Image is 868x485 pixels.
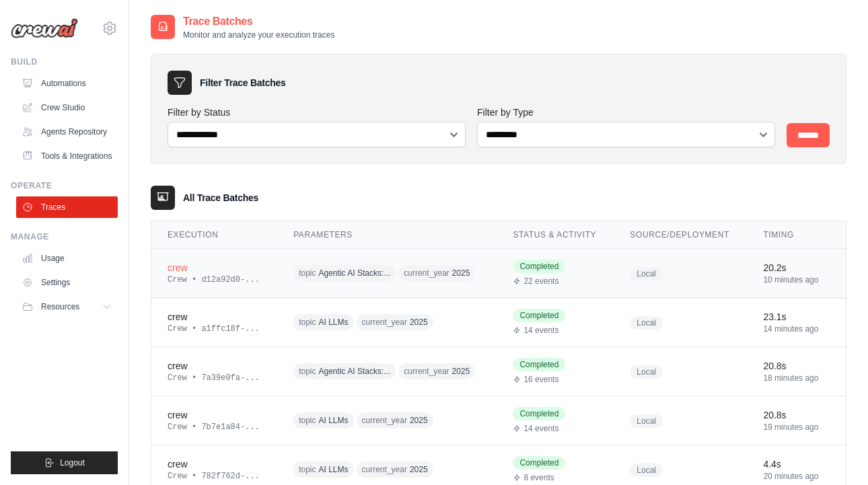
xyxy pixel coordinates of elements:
[477,106,776,119] label: Filter by Type
[523,423,558,434] span: 14 events
[11,180,118,191] div: Operate
[513,309,565,322] span: Completed
[168,471,261,482] div: Crew • 782f762d-...
[168,359,261,373] div: crew
[523,325,558,336] span: 14 events
[168,274,261,285] div: Crew • d12a92d0-...
[183,13,334,30] h2: Trace Batches
[168,408,261,422] div: crew
[60,457,85,468] span: Logout
[362,415,407,426] span: current_year
[168,324,261,334] div: Crew • a1ffc18f-...
[763,422,830,433] div: 19 minutes ago
[16,272,118,293] a: Settings
[452,366,470,377] span: 2025
[319,366,391,377] span: Agentic AI Stacks:...
[168,310,261,324] div: crew
[614,221,747,249] th: Source/Deployment
[299,415,316,426] span: topic
[410,415,428,426] span: 2025
[168,457,261,471] div: crew
[523,276,558,287] span: 22 events
[299,464,316,475] span: topic
[513,456,565,470] span: Completed
[319,268,391,278] span: Agentic AI Stacks:...
[410,317,428,328] span: 2025
[410,464,428,475] span: 2025
[151,347,846,396] tr: View details for crew execution
[151,396,846,445] tr: View details for crew execution
[523,472,554,483] span: 8 events
[16,196,118,218] a: Traces
[183,30,334,40] p: Monitor and analyze your execution traces
[151,249,846,298] tr: View details for crew execution
[319,415,349,426] span: AI LLMs
[630,267,663,281] span: Local
[630,463,663,477] span: Local
[763,274,830,285] div: 10 minutes ago
[16,73,118,94] a: Automations
[319,464,349,475] span: AI LLMs
[513,407,565,420] span: Completed
[630,316,663,330] span: Local
[277,221,497,249] th: Parameters
[299,268,316,278] span: topic
[763,408,830,422] div: 20.8s
[630,365,663,379] span: Local
[299,317,316,328] span: topic
[513,358,565,371] span: Completed
[293,361,480,382] div: topic: Agentic AI Stacks: Why CrewAI is the best option., current_year: 2025
[16,248,118,269] a: Usage
[183,191,258,204] h3: All Trace Batches
[11,451,118,474] button: Logout
[41,301,79,312] span: Resources
[763,359,830,373] div: 20.8s
[293,263,480,284] div: topic: Agentic AI Stacks: Why CrewAI is the best option., current_year: 2025
[452,268,470,278] span: 2025
[168,106,466,119] label: Filter by Status
[168,261,261,274] div: crew
[293,459,480,480] div: topic: AI LLMs, current_year: 2025
[362,317,407,328] span: current_year
[404,268,449,278] span: current_year
[151,298,846,347] tr: View details for crew execution
[319,317,349,328] span: AI LLMs
[763,457,830,471] div: 4.4s
[16,97,118,118] a: Crew Studio
[513,260,565,273] span: Completed
[763,471,830,482] div: 20 minutes ago
[16,145,118,167] a: Tools & Integrations
[404,366,449,377] span: current_year
[168,373,261,383] div: Crew • 7a39e0fa-...
[293,312,480,333] div: topic: AI LLMs, current_year: 2025
[630,414,663,428] span: Local
[200,76,285,89] h3: Filter Trace Batches
[299,366,316,377] span: topic
[16,296,118,318] button: Resources
[16,121,118,143] a: Agents Repository
[523,374,558,385] span: 16 events
[168,422,261,433] div: Crew • 7b7e1a84-...
[11,57,118,67] div: Build
[497,221,614,249] th: Status & Activity
[763,373,830,383] div: 18 minutes ago
[747,221,846,249] th: Timing
[763,324,830,334] div: 14 minutes ago
[293,410,480,431] div: topic: AI LLMs, current_year: 2025
[11,231,118,242] div: Manage
[763,310,830,324] div: 23.1s
[11,18,78,38] img: Logo
[362,464,407,475] span: current_year
[763,261,830,274] div: 20.2s
[151,221,277,249] th: Execution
